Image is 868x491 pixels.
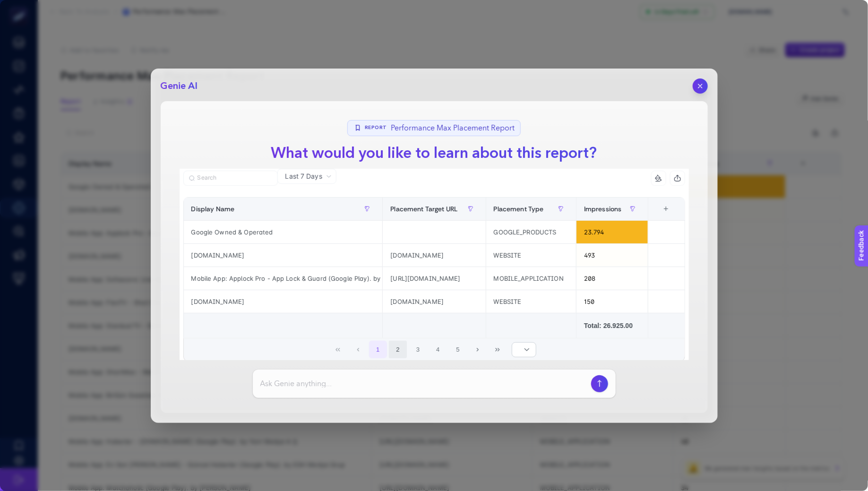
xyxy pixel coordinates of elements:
[184,267,383,290] div: Mobile App: Applock Pro - App Lock & Guard (Google Play). by App Lock LLC
[184,244,383,267] div: [DOMAIN_NAME]
[489,341,507,359] button: Last Page
[576,244,648,267] div: 493
[161,79,198,93] h2: Genie AI
[486,267,576,290] div: MOBILE_APPLICATION
[576,290,648,313] div: 150
[494,205,544,213] span: Placement Type
[369,341,387,359] button: 1
[198,174,272,181] input: Search
[486,221,576,243] div: GOOGLE_PRODUCTS
[409,341,427,359] button: 3
[180,184,689,379] div: Last 7 Days
[260,378,587,389] input: Ask Genie anything...
[469,341,487,359] button: Next Page
[383,290,485,313] div: [DOMAIN_NAME]
[390,205,457,213] span: Placement Target URL
[264,142,605,164] h1: What would you like to learn about this report?
[391,122,515,134] span: Performance Max Placement Report
[285,172,322,181] span: Last 7 Days
[584,321,640,330] div: Total: 26.925.00
[184,290,383,313] div: [DOMAIN_NAME]
[656,205,663,226] div: 4 items selected
[184,221,383,243] div: Google Owned & Operated
[486,290,576,313] div: WEBSITE
[429,341,447,359] button: 4
[486,244,576,267] div: WEBSITE
[576,267,648,290] div: 208
[657,205,675,213] div: +
[576,221,648,243] div: 23.794
[584,205,622,213] span: Impressions
[389,341,407,359] button: 2
[365,124,387,131] span: Report
[383,267,485,290] div: [URL][DOMAIN_NAME]
[383,244,485,267] div: [DOMAIN_NAME]
[6,3,36,10] span: Feedback
[191,205,235,213] span: Display Name
[449,341,467,359] button: 5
